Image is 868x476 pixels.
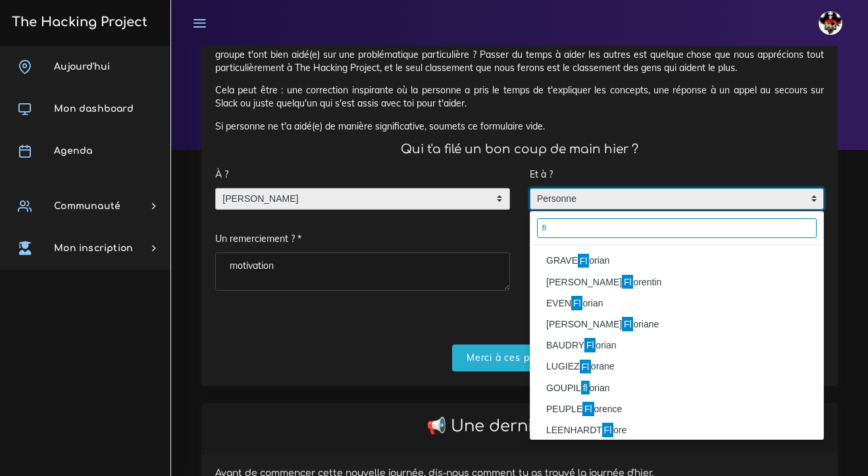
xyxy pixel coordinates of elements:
[215,417,824,436] h2: 📢 Une dernière chose
[54,201,120,211] span: Communauté
[530,419,824,440] li: LEENHARDT ore
[530,189,804,210] span: Personne
[530,161,553,188] label: Et à ?
[530,356,824,377] li: LUGIEZ orane
[537,218,817,238] input: écrivez 3 charactères minimum pour afficher les résultats
[530,377,824,398] li: GOUPIL orian
[54,62,110,72] span: Aujourd'hui
[452,345,587,371] input: Merci à ces personnes
[530,398,824,419] li: PEUPLE orence
[530,441,824,462] li: LAPLANCHE orian
[571,296,582,310] mark: Fl
[215,34,824,74] p: Salut ! Hier fut une belle journée. Avant de commencer cette nouvelle journée,peux-tu nous dire s...
[602,423,613,437] mark: Fl
[216,189,490,210] span: [PERSON_NAME]
[215,226,301,253] label: Un remerciement ? *
[578,254,589,268] mark: Fl
[580,360,591,374] mark: Fl
[530,293,824,314] li: EVEN orian
[54,104,134,114] span: Mon dashboard
[215,83,824,110] p: Cela peut être : une correction inspirante où la personne a pris le temps de t'expliquer les conc...
[54,146,92,156] span: Agenda
[215,142,824,156] h4: Qui t'a filé un bon coup de main hier ?
[530,335,824,356] li: BAUDRY orian
[819,11,842,35] img: avatar
[215,161,228,188] label: À ?
[622,275,633,289] mark: Fl
[581,381,590,395] mark: fl
[584,338,596,352] mark: Fl
[215,120,824,133] p: Si personne ne t'a aidé(e) de manière significative, soumets ce formulaire vide.
[8,15,147,30] h3: The Hacking Project
[582,402,594,416] mark: Fl
[622,317,633,331] mark: Fl
[530,250,824,272] li: GRAVE orian
[530,314,824,335] li: [PERSON_NAME] oriane
[530,272,824,293] li: [PERSON_NAME] orentin
[54,243,133,253] span: Mon inscription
